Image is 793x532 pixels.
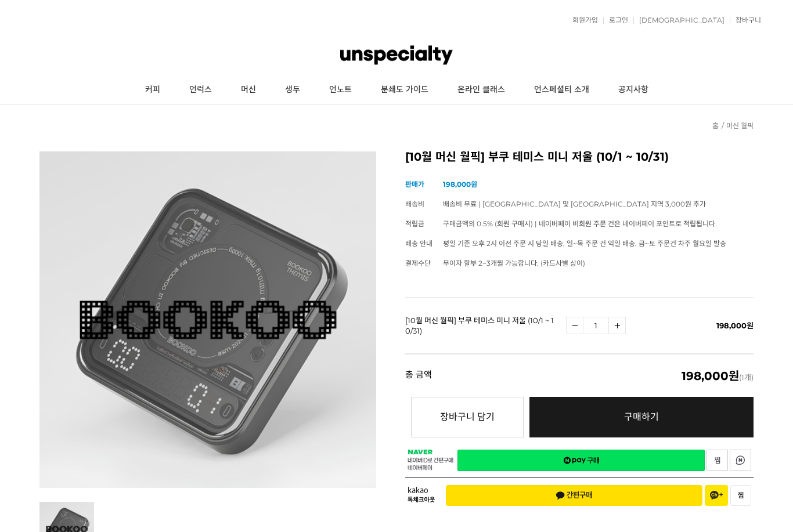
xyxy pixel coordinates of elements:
a: 언스페셜티 소개 [520,75,604,104]
a: 분쇄도 가이드 [366,75,443,104]
button: 찜 [730,485,751,506]
span: 배송비 무료 | [GEOGRAPHIC_DATA] 및 [GEOGRAPHIC_DATA] 지역 3,000원 추가 [443,200,706,208]
h2: [10월 머신 월픽] 부쿠 테미스 미니 저울 (10/1 ~ 10/31) [405,151,754,163]
span: 판매가 [405,180,424,189]
a: 수량감소 [566,317,583,334]
button: 장바구니 담기 [411,397,524,437]
span: 배송비 [405,200,424,208]
span: 간편구매 [556,491,593,500]
em: 198,000원 [682,369,739,383]
span: (1개) [682,370,754,382]
span: 구매하기 [624,411,659,422]
span: 배송 안내 [405,239,432,248]
span: 구매금액의 0.5% (회원 구매시) | 네이버페이 비회원 주문 건은 네이버페이 포인트로 적립됩니다. [443,219,717,228]
a: 홈 [712,121,719,130]
strong: 198,000원 [443,180,477,189]
a: 공지사항 [604,75,663,104]
a: 머신 [226,75,271,104]
a: 온라인 클래스 [443,75,520,104]
a: 수량증가 [608,317,626,334]
a: 새창 [707,450,728,471]
a: 로그인 [603,17,628,24]
a: 언럭스 [175,75,226,104]
button: 채널 추가 [705,485,728,506]
a: 구매하기 [529,397,754,437]
span: 찜 [738,491,744,500]
span: 무이자 할부 2~3개월 가능합니다. (카드사별 상이) [443,259,585,267]
strong: 총 금액 [405,370,432,382]
span: 카카오 톡체크아웃 [408,487,437,504]
span: 198,000원 [716,321,754,330]
td: [10월 머신 월픽] 부쿠 테미스 미니 저울 (10/1 ~ 10/31) [405,297,566,353]
span: 채널 추가 [710,491,723,500]
span: 결제수단 [405,259,431,267]
a: [DEMOGRAPHIC_DATA] [633,17,724,24]
a: 새창 [730,450,751,471]
a: 생두 [271,75,315,104]
span: 평일 기준 오후 2시 이전 주문 시 당일 배송, 일~목 주문 건 익일 배송, 금~토 주문건 차주 월요일 발송 [443,239,726,248]
button: 간편구매 [446,485,702,506]
a: 머신 월픽 [726,121,754,130]
img: [10월 머신 월픽] 부쿠 테미스 미니 저울 (10/1 ~ 10/31) [39,151,376,488]
a: 커피 [131,75,175,104]
img: 언스페셜티 몰 [340,38,453,73]
a: 회원가입 [567,17,598,24]
span: 적립금 [405,219,424,228]
a: 언노트 [315,75,366,104]
a: 새창 [457,450,705,471]
a: 장바구니 [730,17,761,24]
